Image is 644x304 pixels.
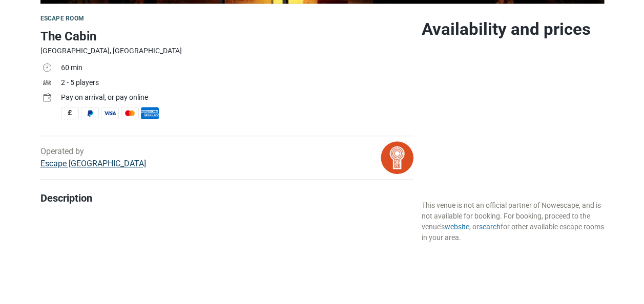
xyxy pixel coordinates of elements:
div: [GEOGRAPHIC_DATA], [GEOGRAPHIC_DATA] [40,46,413,56]
a: website [445,223,469,231]
div: Operated by [40,145,146,170]
span: Cash [61,107,79,119]
span: Visa [101,107,119,119]
span: American Express [141,107,159,119]
h2: Availability and prices [422,19,604,39]
iframe: Advertisement [422,52,604,195]
div: Pay on arrival, or pay online [61,92,413,103]
a: Escape [GEOGRAPHIC_DATA] [40,159,146,168]
td: 60 min [61,61,413,76]
span: Escape room [40,15,84,22]
h1: The Cabin [40,27,413,46]
img: bitmap.png [381,141,413,174]
span: PayPal [81,107,99,119]
a: search [479,223,501,231]
span: MasterCard [121,107,139,119]
div: This venue is not an official partner of Nowescape, and is not available for booking. For booking... [422,200,604,243]
h4: Description [40,192,413,204]
td: 2 - 5 players [61,76,413,91]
